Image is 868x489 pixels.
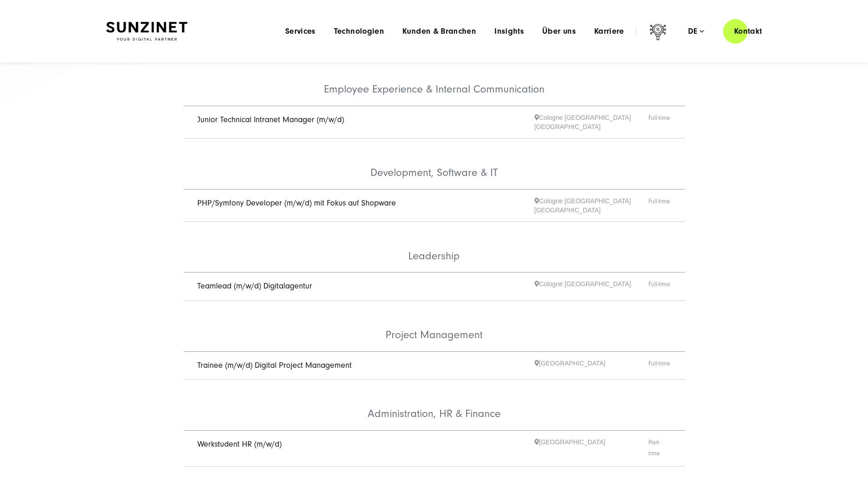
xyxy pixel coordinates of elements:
a: Kontakt [723,18,773,44]
li: Project Management [184,301,685,352]
a: Über uns [542,27,576,36]
a: Teamlead (m/w/d) Digitalagentur [197,281,312,291]
span: [GEOGRAPHIC_DATA] [534,438,648,459]
span: Full-time [648,279,671,293]
span: Cologne [GEOGRAPHIC_DATA] [GEOGRAPHIC_DATA] [534,113,648,131]
span: Cologne [GEOGRAPHIC_DATA] [534,279,648,293]
span: Cologne [GEOGRAPHIC_DATA] [GEOGRAPHIC_DATA] [534,196,648,215]
li: Leadership [184,222,685,273]
li: Development, Software & IT [184,139,685,190]
a: PHP/Symfony Developer (m/w/d) mit Fokus auf Shopware [197,198,396,208]
span: Full-time [648,196,671,215]
div: de [688,27,704,36]
img: SUNZINET Full Service Digital Agentur [106,22,187,41]
span: Full-time [648,359,671,373]
a: Kunden & Branchen [402,27,476,36]
span: [GEOGRAPHIC_DATA] [534,359,648,373]
a: Insights [494,27,524,36]
span: Part-time [648,438,671,459]
span: Full-time [648,113,671,131]
a: Trainee (m/w/d) Digital Project Management [197,360,352,370]
a: Werkstudent HR (m/w/d) [197,439,282,449]
a: Junior Technical Intranet Manager (m/w/d) [197,115,344,124]
li: Administration, HR & Finance [184,380,685,431]
a: Technologien [334,27,384,36]
a: Services [285,27,316,36]
a: Karriere [594,27,624,36]
li: Employee Experience & Internal Communication [184,55,685,106]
